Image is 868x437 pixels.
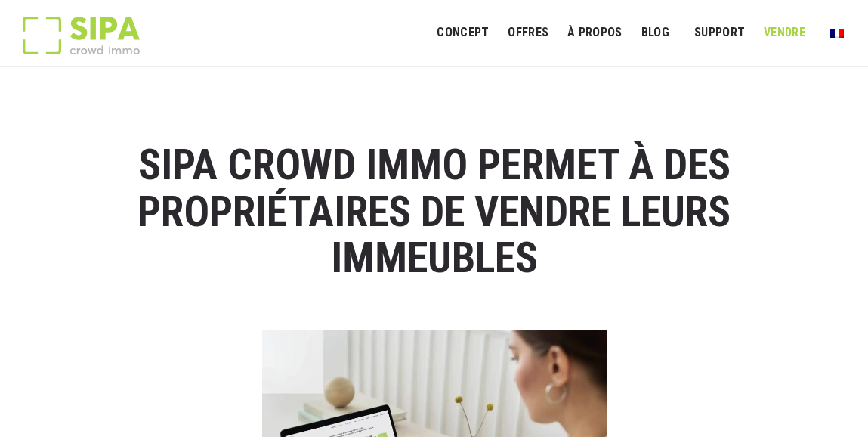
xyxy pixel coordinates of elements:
h1: SIPA Crowd Immo permet à des propriétaires de vendre leurs immeubles [81,142,788,282]
a: VENDRE [756,16,815,50]
nav: Menu principal [440,14,845,51]
a: SUPPORT [687,16,755,50]
a: Passer à [823,18,854,47]
img: Français [830,29,844,38]
img: Logo [23,17,140,54]
a: Blog [634,16,679,50]
a: Concept [429,16,499,50]
a: À PROPOS [560,16,632,50]
a: OFFRES [500,16,558,50]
